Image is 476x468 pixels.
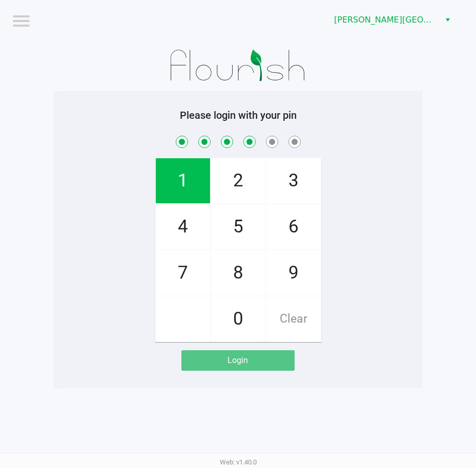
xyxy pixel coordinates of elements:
[156,204,210,249] span: 4
[156,158,210,203] span: 1
[211,158,265,203] span: 2
[440,11,455,29] button: Select
[334,14,434,26] span: [PERSON_NAME][GEOGRAPHIC_DATA]
[156,250,210,295] span: 7
[61,109,415,121] h5: Please login with your pin
[266,296,321,342] span: Clear
[266,250,321,295] span: 9
[211,296,265,342] span: 0
[266,158,321,203] span: 3
[266,204,321,249] span: 6
[220,458,257,466] span: Web: v1.40.0
[211,250,265,295] span: 8
[211,204,265,249] span: 5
